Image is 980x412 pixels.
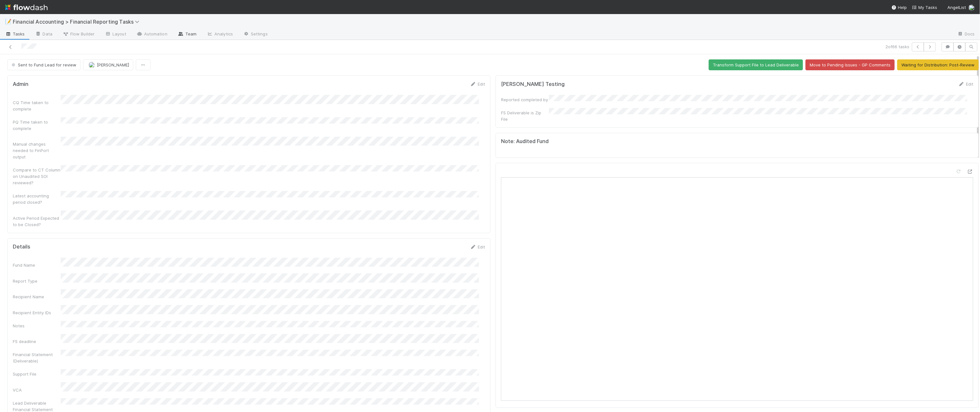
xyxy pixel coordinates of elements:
h5: Note: Audited Fund [501,138,973,145]
a: Settings [238,29,273,40]
div: Report Type [13,278,61,284]
h5: [PERSON_NAME] Testing [501,81,565,88]
div: Financial Statement (Deliverable) [13,351,61,364]
button: Transform Support File to Lead Deliverable [709,59,803,70]
a: Data [30,29,58,40]
span: Flow Builder [63,31,95,37]
span: Tasks [5,31,25,37]
span: [PERSON_NAME] [97,62,129,67]
span: 📝 [5,19,12,24]
div: PQ Time taken to complete [13,119,61,132]
button: [PERSON_NAME] [83,59,133,70]
div: FS Deliverable is Zip File [501,110,549,122]
img: avatar_030f5503-c087-43c2-95d1-dd8963b2926c.png [89,62,95,68]
a: Flow Builder [58,29,100,40]
a: Docs [952,29,980,40]
button: Sent to Fund Lead for review [7,59,81,70]
h5: Details [13,244,30,250]
span: AngelList [947,5,966,10]
div: Support File [13,371,61,377]
span: Sent to Fund Lead for review [10,62,76,67]
a: Team [173,29,202,40]
div: Reported completed by [501,96,549,103]
div: Fund Name [13,262,61,268]
a: Layout [100,29,131,40]
span: 2 of 66 tasks [885,43,909,50]
div: Recipient Name [13,294,61,300]
div: Notes [13,323,61,329]
a: Edit [958,81,973,87]
div: Manual changes needed to FinPort output [13,141,61,160]
div: Help [891,4,907,11]
div: Active Period Expected to be Closed? [13,215,61,228]
span: My Tasks [912,5,937,10]
a: Edit [470,81,485,87]
a: My Tasks [912,4,937,11]
img: logo-inverted-e16ddd16eac7371096b0.svg [5,2,48,13]
button: Move to Pending Issues - GP Comments [806,59,895,70]
div: Compare to CT Column on Unaudited SOI reviewed? [13,167,61,186]
button: Waiting for Distribution: Post-Review [897,59,979,70]
div: Recipient Entity IDs [13,309,61,316]
div: CQ Time taken to complete [13,99,61,112]
div: FS deadline [13,338,61,345]
div: VCA [13,387,61,393]
span: Financial Accounting > Financial Reporting Tasks [13,19,143,25]
div: Latest accounting period closed? [13,193,61,205]
h5: Admin [13,81,28,88]
a: Automation [131,29,173,40]
a: Analytics [202,29,238,40]
a: Edit [470,244,485,249]
img: avatar_8d06466b-a936-4205-8f52-b0cc03e2a179.png [968,4,975,11]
